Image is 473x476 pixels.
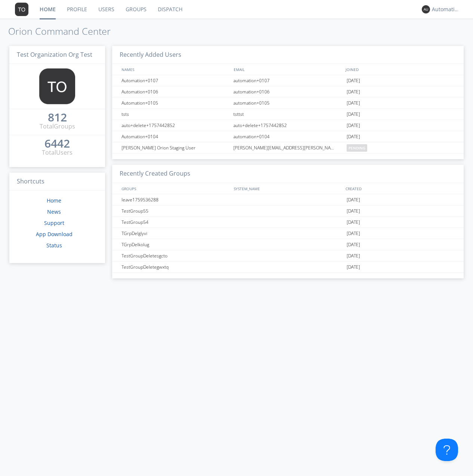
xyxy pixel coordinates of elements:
div: SYSTEM_NAME [232,183,344,194]
a: [PERSON_NAME] Orion Staging User[PERSON_NAME][EMAIL_ADDRESS][PERSON_NAME][PERSON_NAME][DOMAIN_NAM... [112,142,464,154]
span: [DATE] [347,98,360,109]
span: [DATE] [347,228,360,239]
div: Automation+0105 [120,98,231,108]
a: leave1759536288[DATE] [112,194,464,205]
div: 6442 [44,140,70,147]
a: Status [46,242,62,249]
div: Total Groups [40,122,75,131]
div: 812 [48,114,67,121]
span: [DATE] [347,217,360,228]
div: EMAIL [232,64,344,75]
div: Automation+0004 [432,6,460,13]
span: [DATE] [347,75,360,86]
img: 373638.png [422,5,430,13]
a: TGrpDelkolug[DATE] [112,239,464,250]
a: 6442 [44,140,70,148]
a: tstststtst[DATE] [112,109,464,120]
div: [PERSON_NAME][EMAIL_ADDRESS][PERSON_NAME][PERSON_NAME][DOMAIN_NAME] [231,142,345,153]
div: Automation+0107 [120,75,231,86]
div: TestGroup54 [120,217,231,228]
div: Total Users [42,148,73,157]
a: TestGroup54[DATE] [112,217,464,228]
span: Test Organization Org Test [17,50,92,59]
div: auto+delete+1757442852 [120,120,231,131]
a: Automation+0106automation+0106[DATE] [112,86,464,98]
span: [DATE] [347,205,360,217]
div: [PERSON_NAME] Orion Staging User [120,142,231,153]
a: TestGroupDeletesgcto[DATE] [112,250,464,262]
div: TGrpDelkolug [120,239,231,250]
div: tsttst [231,109,345,120]
a: TGrpDelglyvi[DATE] [112,228,464,239]
div: TestGroupDeletesgcto [120,250,231,261]
a: Automation+0107automation+0107[DATE] [112,75,464,86]
span: [DATE] [347,239,360,250]
span: [DATE] [347,109,360,120]
a: News [47,208,61,215]
span: [DATE] [347,250,360,262]
a: Home [47,197,61,204]
div: CREATED [344,183,456,194]
img: 373638.png [15,3,28,16]
a: Automation+0104automation+0104[DATE] [112,131,464,142]
a: TestGroupDeletegwxtq[DATE] [112,262,464,273]
h3: Recently Created Groups [112,165,464,183]
span: [DATE] [347,86,360,98]
div: tsts [120,109,231,120]
a: Support [44,219,64,226]
div: JOINED [344,64,456,75]
div: TGrpDelglyvi [120,228,231,239]
div: Automation+0106 [120,86,231,97]
div: auto+delete+1757442852 [231,120,345,131]
a: TestGroup55[DATE] [112,205,464,217]
div: leave1759536288 [120,194,231,205]
a: 812 [48,114,67,122]
span: pending [347,144,367,152]
img: 373638.png [39,68,75,104]
h3: Recently Added Users [112,46,464,64]
h3: Shortcuts [9,173,105,191]
a: auto+delete+1757442852auto+delete+1757442852[DATE] [112,120,464,131]
div: automation+0107 [231,75,345,86]
a: Automation+0105automation+0105[DATE] [112,98,464,109]
div: automation+0105 [231,98,345,108]
div: GROUPS [120,183,230,194]
div: NAMES [120,64,230,75]
div: TestGroupDeletegwxtq [120,262,231,272]
div: automation+0106 [231,86,345,97]
span: [DATE] [347,120,360,131]
div: TestGroup55 [120,205,231,216]
div: Automation+0104 [120,131,231,142]
iframe: Toggle Customer Support [436,439,458,461]
div: automation+0104 [231,131,345,142]
span: [DATE] [347,194,360,205]
a: App Download [36,231,73,238]
span: [DATE] [347,262,360,273]
span: [DATE] [347,131,360,142]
